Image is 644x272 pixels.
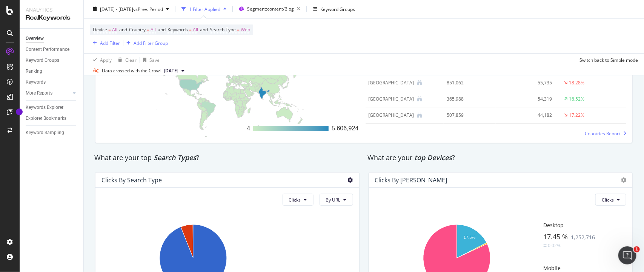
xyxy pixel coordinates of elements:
div: 0.02% [548,242,561,249]
span: Search Types [154,153,196,162]
span: vs Prev. Period [133,6,163,12]
div: 44,182 [499,112,552,119]
div: Switch back to Simple mode [579,57,638,63]
img: Equal [544,244,547,247]
a: Keyword Groups [26,57,78,64]
div: 54,319 [499,96,552,102]
button: Clear [115,54,137,66]
button: Keyword Groups [310,3,358,15]
span: and [200,26,208,33]
span: Device [93,26,107,33]
button: Segment:content/Blog [236,3,303,15]
a: More Reports [26,89,71,97]
span: All [112,24,117,35]
button: Add Filter Group [123,38,168,47]
div: 5,606,924 [332,124,358,133]
button: [DATE] [161,66,188,75]
span: Clicks [602,197,614,203]
button: Apply [90,54,112,66]
div: Overview [26,35,44,43]
span: Country [129,26,146,33]
span: = [189,26,192,33]
div: Content Performance [26,46,69,53]
div: Save [149,57,160,63]
button: Add Filter [90,38,120,47]
span: 2025 Jul. 7th [164,67,178,74]
div: Clear [125,57,137,63]
div: Keyword Sampling [26,129,64,137]
span: All [151,24,156,35]
span: 1 [634,246,640,252]
span: Keywords [168,26,188,33]
div: Explorer Bookmarks [26,115,66,122]
div: 365,988 [447,96,488,102]
div: Keyword Groups [26,57,59,64]
span: All [193,24,198,35]
button: Switch back to Simple mode [576,54,638,66]
span: = [108,26,111,33]
div: 17.22% [569,112,584,119]
div: Clicks by [PERSON_NAME] [375,176,447,184]
span: and [119,26,127,33]
button: [DATE] - [DATE]vsPrev. Period [90,3,172,15]
span: By URL [326,197,341,203]
span: Desktop [544,222,564,229]
div: 1 Filter Applied [189,6,220,12]
button: Save [140,54,160,66]
span: Segment: content/Blog [247,6,294,12]
text: 17.5% [464,235,475,239]
a: Keywords Explorer [26,104,78,112]
span: Clicks [289,197,301,203]
span: 1,252,716 [571,234,595,241]
div: Ranking [26,67,42,75]
a: Content Performance [26,46,78,53]
a: Overview [26,35,78,43]
div: 16.52% [569,96,584,102]
a: Countries Report [585,130,626,137]
div: RealKeywords [26,14,77,22]
div: Data crossed with the Crawl [102,67,161,74]
div: What are your ? [368,153,634,163]
div: Keywords [26,78,46,86]
span: = [237,26,240,33]
a: Explorer Bookmarks [26,115,78,122]
span: 17.45 % [544,232,568,241]
div: Apply [100,57,112,63]
div: Clicks By Search Type [101,176,162,184]
button: 1 Filter Applied [178,3,229,15]
button: By URL [320,194,353,206]
div: Add Filter Group [134,40,168,46]
span: and [158,26,166,33]
span: Search Type [210,26,236,33]
button: Clicks [595,194,626,206]
span: [DATE] - [DATE] [100,6,133,12]
div: United Kingdom [369,79,414,86]
div: More Reports [26,89,52,97]
div: Keyword Groups [320,6,355,12]
span: Countries Report [585,130,620,137]
div: Add Filter [100,40,120,46]
div: United Arab Emirates [369,96,414,102]
a: Keywords [26,78,78,86]
div: 507,859 [447,112,488,119]
span: Mobile [544,264,561,272]
div: Analytics [26,6,77,14]
span: Web [241,24,250,35]
span: = [147,26,149,33]
a: Ranking [26,67,78,75]
div: 55,735 [499,79,552,86]
div: What are your top ? [94,153,360,163]
div: Keywords Explorer [26,104,63,112]
span: top Devices [415,153,452,162]
a: Keyword Sampling [26,129,78,137]
div: 4 [247,124,250,133]
div: 18.28% [569,79,584,86]
div: Canada [369,112,414,119]
div: 851,062 [447,79,488,86]
iframe: Intercom live chat [618,246,636,264]
button: Clicks [283,194,314,206]
div: Tooltip anchor [16,108,23,115]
